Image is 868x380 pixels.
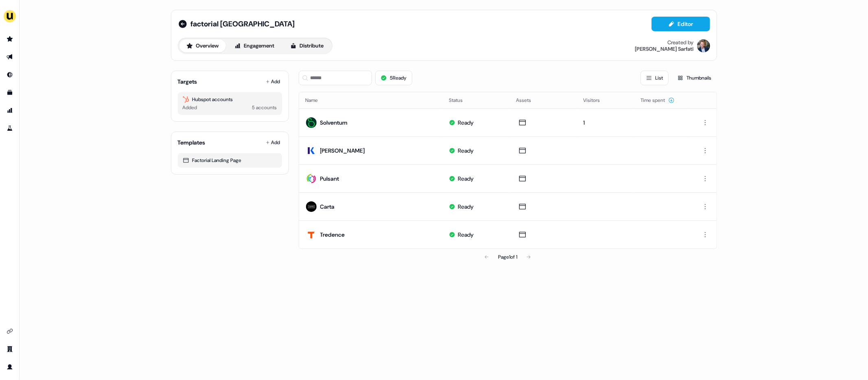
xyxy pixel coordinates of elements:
[283,39,331,52] button: Distribute
[227,39,282,52] button: Engagement
[264,137,282,148] button: Add
[320,119,348,127] div: Solventum
[3,361,16,374] a: Go to profile
[264,76,282,87] button: Add
[3,68,16,81] a: Go to Inbound
[641,93,675,108] button: Time spent
[652,17,710,31] button: Editor
[306,93,328,108] button: Name
[320,231,345,239] div: Tredence
[3,343,16,356] a: Go to team
[3,325,16,338] a: Go to integrations
[458,175,474,183] div: Ready
[697,39,710,52] img: Yann
[458,119,474,127] div: Ready
[509,92,577,108] th: Assets
[3,86,16,99] a: Go to templates
[641,71,669,85] button: List
[252,104,277,112] div: 5 accounts
[183,156,277,164] div: Factorial Landing Page
[191,19,295,29] span: factorial [GEOGRAPHIC_DATA]
[178,78,197,86] div: Targets
[458,147,474,155] div: Ready
[320,147,365,155] div: [PERSON_NAME]
[178,138,206,147] div: Templates
[3,50,16,63] a: Go to outbound experience
[320,203,335,211] div: Carta
[458,203,474,211] div: Ready
[498,253,517,261] div: Page 1 of 1
[3,122,16,135] a: Go to experiments
[583,119,627,127] div: 1
[183,95,277,104] div: Hubspot accounts
[183,104,197,112] div: Added
[668,39,694,46] div: Created by
[179,39,226,52] button: Overview
[672,71,717,85] button: Thumbnails
[3,32,16,45] a: Go to prospects
[3,104,16,117] a: Go to attribution
[583,93,610,108] button: Visitors
[375,71,412,85] button: 5Ready
[652,21,710,29] a: Editor
[635,46,694,52] div: [PERSON_NAME] Sarfati
[320,175,339,183] div: Pulsant
[449,93,472,108] button: Status
[458,231,474,239] div: Ready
